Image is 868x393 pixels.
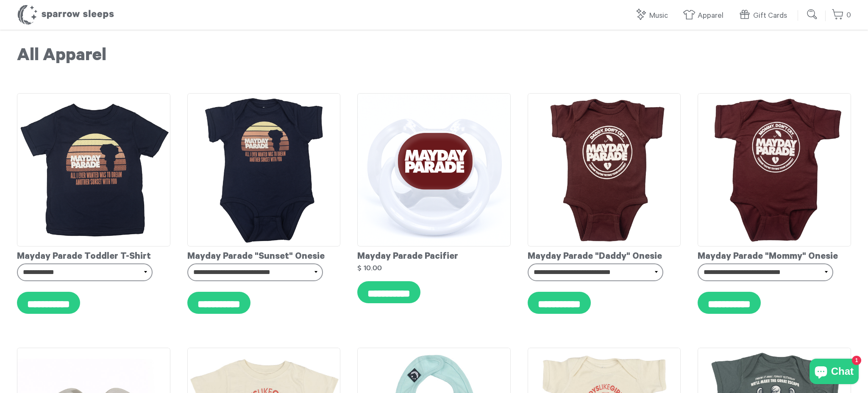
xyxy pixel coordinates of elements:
strong: $ 10.00 [357,264,382,271]
img: MaydayParade-SunsetOnesie_grande.png [187,93,341,246]
img: Mayday_Parade_-_Mommy_Onesie_grande.png [698,93,851,246]
div: Mayday Parade "Mommy" Onesie [698,246,851,263]
div: Mayday Parade Toddler T-Shirt [17,246,170,263]
img: Mayday_Parade_-_Daddy_Onesie_grande.png [528,93,681,246]
a: Music [634,7,672,25]
a: 0 [832,6,851,25]
div: Mayday Parade "Sunset" Onesie [187,246,341,263]
img: MaydayParade-SunsetToddlerT-shirt_grande.png [17,93,170,246]
input: Submit [804,6,821,23]
div: Mayday Parade Pacifier [357,246,511,263]
a: Apparel [683,7,728,25]
h1: Sparrow Sleeps [17,4,114,25]
div: Mayday Parade "Daddy" Onesie [528,246,681,263]
h1: All Apparel [17,47,851,68]
img: MaydayParadePacifierMockup_grande.png [357,93,511,246]
a: Gift Cards [738,7,791,25]
inbox-online-store-chat: Shopify online store chat [807,359,861,386]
